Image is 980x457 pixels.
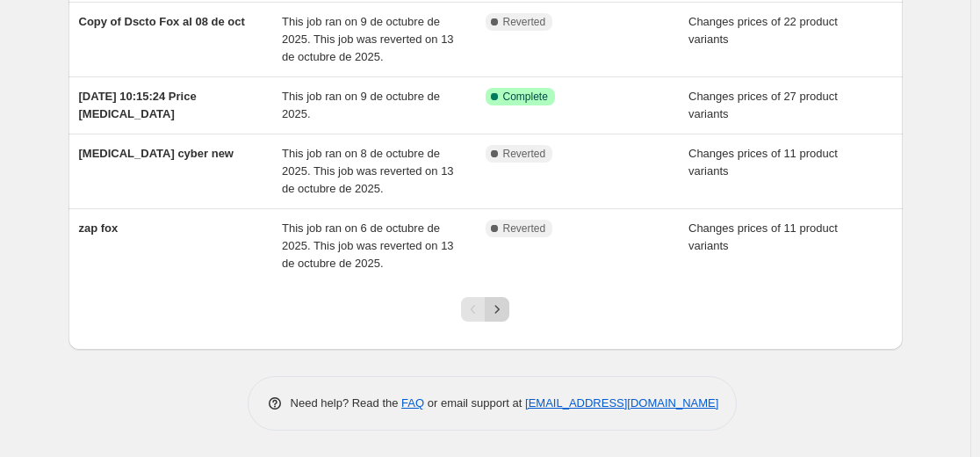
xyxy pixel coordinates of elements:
span: This job ran on 6 de octubre de 2025. This job was reverted on 13 de octubre de 2025. [282,221,454,270]
span: Copy of Dscto Fox al 08 de oct [79,15,245,28]
span: This job ran on 8 de octubre de 2025. This job was reverted on 13 de octubre de 2025. [282,147,454,195]
a: FAQ [401,396,424,410]
span: Reverted [503,221,546,236]
a: [EMAIL_ADDRESS][DOMAIN_NAME] [525,396,718,410]
span: [DATE] 10:15:24 Price [MEDICAL_DATA] [79,90,197,120]
span: Need help? Read the [291,396,402,410]
span: Changes prices of 27 product variants [688,90,838,120]
span: zap fox [79,221,119,235]
button: Next [485,297,509,322]
span: or email support at [424,396,525,410]
span: Changes prices of 11 product variants [688,221,838,252]
span: Changes prices of 11 product variants [688,147,838,178]
span: [MEDICAL_DATA] cyber new [79,147,234,160]
span: Reverted [503,15,546,29]
nav: Pagination [461,297,509,322]
span: Changes prices of 22 product variants [688,15,838,46]
span: Reverted [503,147,546,161]
span: Complete [503,90,548,104]
span: This job ran on 9 de octubre de 2025. This job was reverted on 13 de octubre de 2025. [282,15,454,63]
span: This job ran on 9 de octubre de 2025. [282,90,440,120]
